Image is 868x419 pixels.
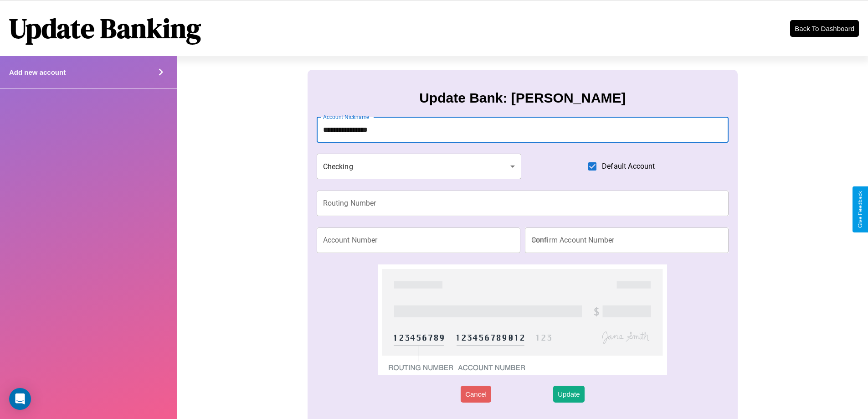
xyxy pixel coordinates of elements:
h1: Update Banking [9,10,201,47]
div: Checking [317,154,522,179]
label: Account Nickname [323,113,370,121]
img: check [378,264,667,375]
h3: Update Bank: [PERSON_NAME] [419,90,626,106]
div: Give Feedback [857,191,863,228]
span: Default Account [602,161,655,172]
div: Open Intercom Messenger [9,388,31,410]
button: Cancel [461,386,491,403]
h4: Add new account [9,68,66,76]
button: Update [553,386,584,403]
button: Back To Dashboard [790,20,859,37]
